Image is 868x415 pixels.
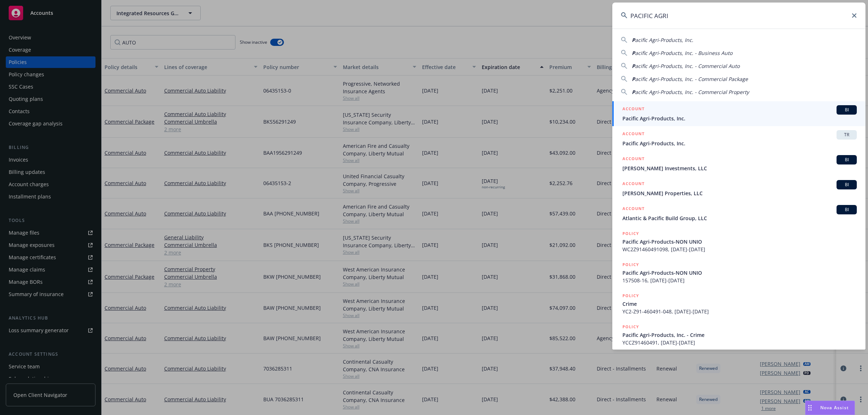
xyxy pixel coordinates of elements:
a: ACCOUNTBIPacific Agri-Products, Inc. [612,101,865,126]
a: POLICYPacific Agri-Products-NON UNIO157508-16, [DATE]-[DATE] [612,257,865,288]
h5: ACCOUNT [622,180,644,189]
span: P [632,89,635,95]
h5: ACCOUNT [622,130,644,139]
span: Pacific Agri-Products-NON UNIO [622,269,857,277]
span: acific Agri-Products, Inc. - Commercial Property [635,89,749,95]
h5: POLICY [622,292,639,299]
span: [PERSON_NAME] Properties, LLC [622,189,857,197]
span: Pacific Agri-Products, Inc. [622,140,857,147]
h5: POLICY [622,230,639,237]
a: POLICYCrimeYC2-Z91-460491-048, [DATE]-[DATE] [612,288,865,319]
a: ACCOUNTBI[PERSON_NAME] Investments, LLC [612,151,865,176]
span: P [632,37,635,43]
input: Search... [612,3,865,29]
span: Pacific Agri-Products, Inc. [622,115,857,122]
span: BI [839,107,854,113]
span: BI [839,181,854,188]
span: 157508-16, [DATE]-[DATE] [622,277,857,284]
span: P [632,63,635,69]
span: P [632,76,635,82]
span: WC2Z91460491098, [DATE]-[DATE] [622,245,857,253]
span: P [632,50,635,56]
a: ACCOUNTBIAtlantic & Pacific Build Group, LLC [612,201,865,226]
span: Atlantic & Pacific Build Group, LLC [622,214,857,222]
span: BI [839,206,854,213]
div: Drag to move [805,401,814,415]
h5: POLICY [622,261,639,268]
span: YCCZ91460491, [DATE]-[DATE] [622,339,857,346]
h5: ACCOUNT [622,105,644,114]
span: BI [839,157,854,163]
span: Nova Assist [820,405,849,411]
span: Pacific Agri-Products-NON UNIO [622,238,857,245]
span: acific Agri-Products, Inc. - Business Auto [635,50,732,56]
span: acific Agri-Products, Inc. [635,37,693,43]
span: [PERSON_NAME] Investments, LLC [622,164,857,172]
a: POLICYPacific Agri-Products, Inc. - CrimeYCCZ91460491, [DATE]-[DATE] [612,319,865,350]
span: YC2-Z91-460491-048, [DATE]-[DATE] [622,308,857,315]
span: Pacific Agri-Products, Inc. - Crime [622,331,857,339]
button: Nova Assist [805,401,855,415]
a: POLICYPacific Agri-Products-NON UNIOWC2Z91460491098, [DATE]-[DATE] [612,226,865,257]
h5: ACCOUNT [622,205,644,214]
a: ACCOUNTTRPacific Agri-Products, Inc. [612,126,865,151]
a: ACCOUNTBI[PERSON_NAME] Properties, LLC [612,176,865,201]
h5: ACCOUNT [622,155,644,164]
span: TR [839,132,854,138]
h5: POLICY [622,323,639,330]
span: acific Agri-Products, Inc. - Commercial Auto [635,63,740,69]
span: acific Agri-Products, Inc. - Commercial Package [635,76,748,82]
span: Crime [622,300,857,308]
